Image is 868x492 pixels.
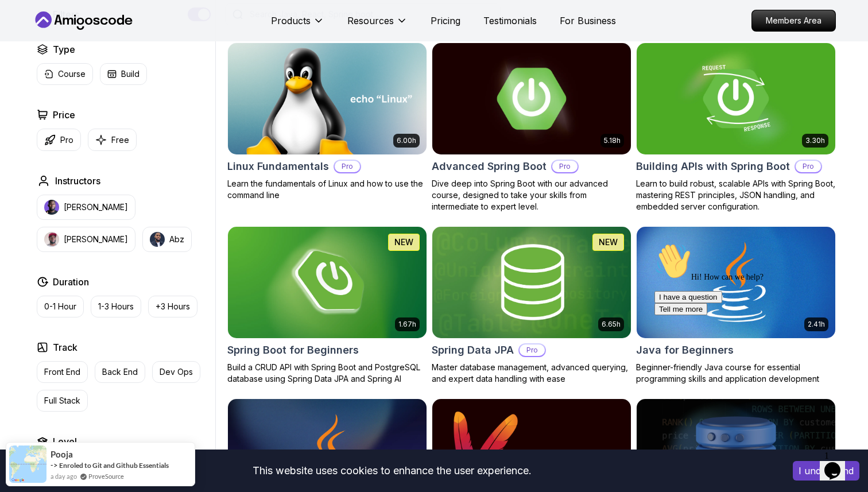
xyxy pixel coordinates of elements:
[397,136,416,145] p: 6.00h
[432,342,514,358] h2: Spring Data JPA
[9,458,776,483] div: This website uses cookies to enhance the user experience.
[227,42,427,201] a: Linux Fundamentals card6.00hLinux FundamentalsProLearn the fundamentals of Linux and how to use t...
[37,361,88,383] button: Front End
[636,158,790,175] h2: Building APIs with Spring Boot
[228,43,427,154] img: Linux Fundamentals card
[37,296,84,317] button: 0-1 Hour
[51,450,73,459] span: Pooja
[100,63,147,85] button: Build
[44,200,59,215] img: instructor img
[53,435,77,448] h2: Level
[121,68,139,80] p: Build
[432,42,631,212] a: Advanced Spring Boot card5.18hAdvanced Spring BootProDive deep into Spring Boot with our advanced...
[53,42,75,56] h2: Type
[60,134,73,146] p: Pro
[142,227,192,252] button: instructor imgAbz
[347,14,394,28] p: Resources
[55,174,100,188] h2: Instructors
[102,366,138,378] p: Back End
[636,226,836,385] a: Java for Beginners card2.41hJava for BeginnersBeginner-friendly Java course for essential program...
[604,136,621,145] p: 5.18h
[95,361,145,383] button: Back End
[91,296,141,317] button: 1-3 Hours
[5,5,9,14] span: 1
[53,275,89,289] h2: Duration
[650,238,857,440] iframe: chat widget
[552,161,578,172] p: Pro
[59,461,169,470] a: Enroled to Git and Github Essentials
[111,134,129,146] p: Free
[37,227,135,252] button: instructor img[PERSON_NAME]
[88,471,124,481] a: ProveSource
[560,14,616,28] a: For Business
[636,362,836,385] p: Beginner-friendly Java course for essential programming skills and application development
[797,420,868,475] iframe: chat widget
[335,161,360,172] p: Pro
[347,14,408,37] button: Resources
[44,232,59,247] img: instructor img
[637,43,835,154] img: Building APIs with Spring Boot card
[169,234,184,245] p: Abz
[793,461,859,481] button: Accept cookies
[227,178,427,201] p: Learn the fundamentals of Linux and how to use the command line
[796,161,821,172] p: Pro
[37,195,135,220] button: instructor img[PERSON_NAME]
[44,301,76,312] p: 0-1 Hour
[150,232,165,247] img: instructor img
[44,395,80,406] p: Full Stack
[152,361,200,383] button: Dev Ops
[271,14,324,37] button: Products
[37,390,88,412] button: Full Stack
[227,342,359,358] h2: Spring Boot for Beginners
[148,296,197,317] button: +3 Hours
[805,136,825,145] p: 3.30h
[64,202,128,213] p: [PERSON_NAME]
[5,65,57,77] button: Tell me more
[432,227,631,338] img: Spring Data JPA card
[432,158,547,175] h2: Advanced Spring Boot
[98,301,134,312] p: 1-3 Hours
[432,362,631,385] p: Master database management, advanced querying, and expert data handling with ease
[431,14,460,28] a: Pricing
[227,362,427,385] p: Build a CRUD API with Spring Boot and PostgreSQL database using Spring Data JPA and Spring AI
[53,340,77,354] h2: Track
[5,5,211,77] div: 👋Hi! How can we help?I have a questionTell me more
[44,366,80,378] p: Front End
[432,178,631,212] p: Dive deep into Spring Boot with our advanced course, designed to take your skills from intermedia...
[156,301,190,312] p: +3 Hours
[398,320,416,329] p: 1.67h
[637,227,835,338] img: Java for Beginners card
[160,366,193,378] p: Dev Ops
[5,5,41,41] img: :wave:
[53,108,75,122] h2: Price
[37,129,81,151] button: Pro
[228,227,427,338] img: Spring Boot for Beginners card
[602,320,621,329] p: 6.65h
[599,237,618,248] p: NEW
[483,14,537,28] a: Testimonials
[636,42,836,212] a: Building APIs with Spring Boot card3.30hBuilding APIs with Spring BootProLearn to build robust, s...
[520,344,545,356] p: Pro
[752,10,835,31] p: Members Area
[636,342,734,358] h2: Java for Beginners
[227,158,329,175] h2: Linux Fundamentals
[394,237,413,248] p: NEW
[751,10,836,32] a: Members Area
[271,14,311,28] p: Products
[5,34,114,43] span: Hi! How can we help?
[64,234,128,245] p: [PERSON_NAME]
[636,178,836,212] p: Learn to build robust, scalable APIs with Spring Boot, mastering REST principles, JSON handling, ...
[227,226,427,385] a: Spring Boot for Beginners card1.67hNEWSpring Boot for BeginnersBuild a CRUD API with Spring Boot ...
[88,129,137,151] button: Free
[51,460,58,470] span: ->
[9,445,46,483] img: provesource social proof notification image
[58,68,86,80] p: Course
[37,63,93,85] button: Course
[427,40,635,157] img: Advanced Spring Boot card
[432,226,631,385] a: Spring Data JPA card6.65hNEWSpring Data JPAProMaster database management, advanced querying, and ...
[5,53,72,65] button: I have a question
[51,471,77,481] span: a day ago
